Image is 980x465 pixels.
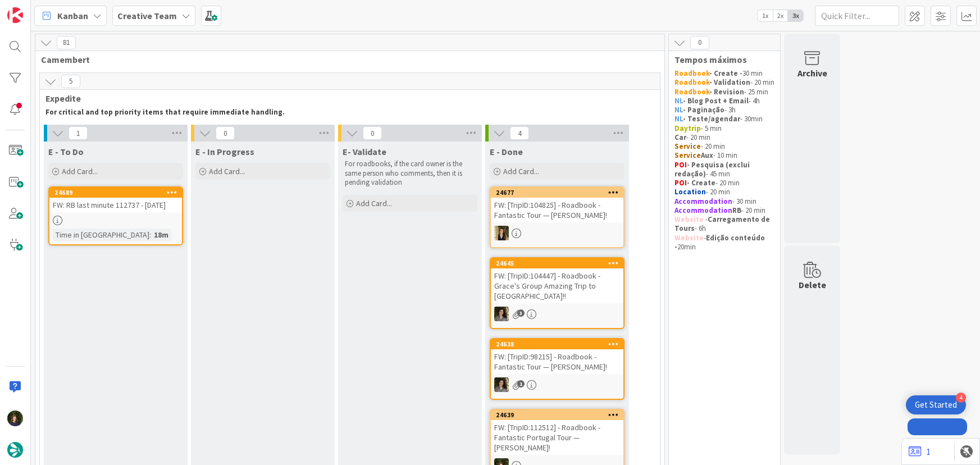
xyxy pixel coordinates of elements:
[57,9,88,22] span: Kanban
[674,215,772,233] strong: Carregamento de Tours
[674,77,709,87] strong: Roadbook
[797,66,827,80] div: Archive
[491,258,623,268] div: 24645
[815,6,899,26] input: Quick Filter...
[195,146,254,157] span: E - In Progress
[491,198,623,222] div: FW: [TripID:104825] - Roadbook - Fantastic Tour — [PERSON_NAME]!
[674,54,766,65] span: Tempos máximos
[209,166,245,176] span: Add Card...
[49,188,182,212] div: 24689FW: RB last minute 112737 - [DATE]
[674,151,701,160] strong: Service
[674,206,732,215] strong: Accommodation
[674,160,751,179] strong: - Pesquisa (exclui redação)
[674,234,774,252] p: - 20min
[956,393,966,403] div: 4
[69,126,88,140] span: 1
[674,233,704,243] strong: Website
[683,96,749,106] strong: - Blog Post + Email
[45,93,646,104] span: Expedite
[683,114,740,124] strong: - Teste/agendar
[343,146,386,157] span: E- Validate
[62,166,98,176] span: Add Card...
[356,198,392,208] span: Add Card...
[674,197,774,206] p: - 30 min
[674,115,774,124] p: - 30min
[799,278,826,291] div: Delete
[491,339,623,349] div: 24638
[503,166,539,176] span: Add Card...
[61,75,80,88] span: 5
[491,307,623,321] div: MS
[674,161,774,179] p: - 45 min
[517,380,525,388] span: 1
[49,198,182,212] div: FW: RB last minute 112737 - [DATE]
[53,229,149,241] div: Time in [GEOGRAPHIC_DATA]
[491,349,623,374] div: FW: [TripID:98215] - Roadbook - Fantastic Tour — [PERSON_NAME]!
[915,399,957,411] div: Get Started
[674,69,709,78] strong: Roadbook
[49,188,182,198] div: 24689
[491,410,623,455] div: 24639FW: [TripID:112512] - Roadbook - Fantastic Portugal Tour — [PERSON_NAME]!
[57,36,76,49] span: 81
[674,151,774,160] p: - 10 min
[674,87,709,97] strong: Roadbook
[494,226,509,240] img: SP
[674,106,774,115] p: - 3h
[674,96,683,106] strong: NL
[674,215,704,224] strong: Website
[674,124,701,133] strong: Daytrip
[674,105,683,115] strong: NL
[701,151,713,160] strong: Aux
[732,206,741,215] strong: RB
[674,179,774,188] p: - 20 min
[363,126,382,140] span: 0
[674,78,774,87] p: - 20 min
[674,188,774,197] p: - 20 min
[491,420,623,455] div: FW: [TripID:112512] - Roadbook - Fantastic Portugal Tour — [PERSON_NAME]!
[496,340,623,348] div: 24638
[216,126,235,140] span: 0
[151,229,171,241] div: 18m
[674,142,774,151] p: - 20 min
[709,87,744,97] strong: - Revision
[674,114,683,124] strong: NL
[149,229,151,241] span: :
[674,215,774,234] p: - - 6h
[683,105,724,115] strong: - Paginação
[494,307,509,321] img: MS
[674,160,687,170] strong: POI
[674,233,767,252] strong: Edição conteúdo -
[674,142,701,151] strong: Service
[687,178,715,188] strong: - Create
[490,146,523,157] span: E - Done
[758,10,773,21] span: 1x
[674,124,774,133] p: - 5 min
[674,197,732,206] strong: Accommodation
[773,10,788,21] span: 2x
[491,188,623,222] div: 24677FW: [TripID:104825] - Roadbook - Fantastic Tour — [PERSON_NAME]!
[909,445,931,458] a: 1
[674,206,774,215] p: - 20 min
[491,188,623,198] div: 24677
[517,309,525,317] span: 3
[709,69,742,78] strong: - Create -
[491,258,623,303] div: 24645FW: [TripID:104447] - Roadbook - Grace's Group Amazing Trip to [GEOGRAPHIC_DATA]!!
[491,410,623,420] div: 24639
[674,69,774,78] p: 30 min
[674,187,706,197] strong: Location
[496,259,623,267] div: 24645
[7,411,23,426] img: MC
[510,126,529,140] span: 4
[674,97,774,106] p: - 4h
[788,10,803,21] span: 3x
[7,7,23,23] img: Visit kanbanzone.com
[496,189,623,197] div: 24677
[709,77,750,87] strong: - Validation
[674,88,774,97] p: - 25 min
[690,36,709,49] span: 0
[117,10,177,21] b: Creative Team
[491,339,623,374] div: 24638FW: [TripID:98215] - Roadbook - Fantastic Tour — [PERSON_NAME]!
[491,226,623,240] div: SP
[674,133,686,142] strong: Car
[674,133,774,142] p: - 20 min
